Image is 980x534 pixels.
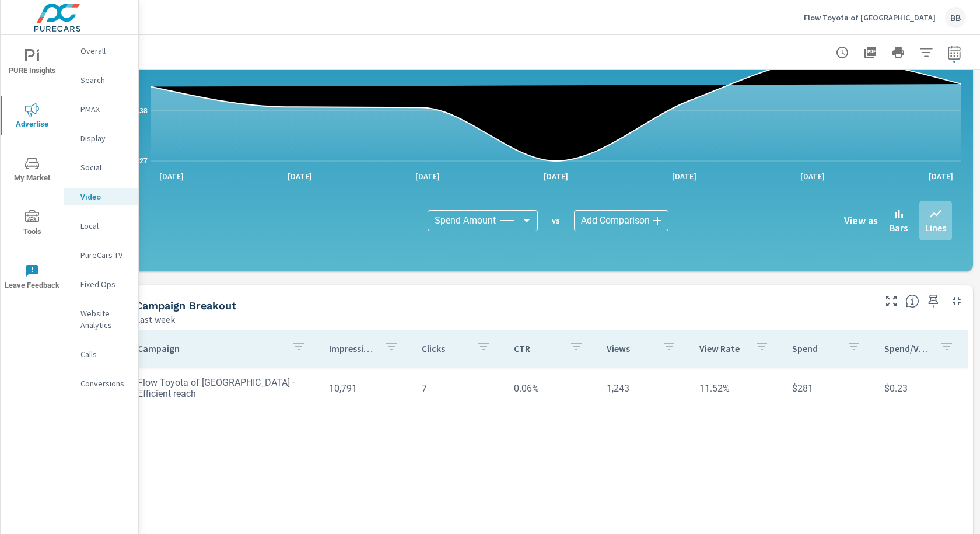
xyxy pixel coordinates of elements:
[135,299,236,312] h5: Campaign Breakout
[875,374,968,403] td: $0.23
[915,41,938,64] button: Apply Filters
[412,374,505,403] td: 7
[844,215,878,226] h6: View as
[64,188,138,205] div: Video
[80,103,129,115] p: PMAX
[597,374,690,403] td: 1,243
[4,264,60,292] span: Leave Feedback
[80,74,129,86] p: Search
[80,132,129,144] p: Display
[64,71,138,89] div: Search
[64,100,138,118] div: PMAX
[80,191,129,203] p: Video
[135,157,148,165] text: $27
[792,170,833,182] p: [DATE]
[435,215,496,226] span: Spend Amount
[924,292,943,310] span: Save this to your personalized report
[943,41,966,64] button: Select Date Range
[884,343,930,354] p: Spend/View
[64,159,138,176] div: Social
[80,348,129,360] p: Calls
[80,308,129,331] p: Website Analytics
[890,221,908,235] p: Bars
[921,170,961,182] p: [DATE]
[64,345,138,363] div: Calls
[80,162,129,173] p: Social
[135,312,175,326] p: Last week
[947,292,966,310] button: Minimize Widget
[329,343,375,354] p: Impressions
[128,368,320,409] td: Flow Toyota of [GEOGRAPHIC_DATA] - Efficient reach
[4,156,60,185] span: My Market
[80,220,129,232] p: Local
[514,343,560,354] p: CTR
[320,374,412,403] td: 10,791
[538,215,574,226] p: vs
[699,343,745,354] p: View Rate
[151,170,192,182] p: [DATE]
[428,210,538,231] div: Spend Amount
[607,343,653,354] p: Views
[690,374,783,403] td: 11.52%
[64,305,138,334] div: Website Analytics
[4,49,60,78] span: PURE Insights
[783,374,876,403] td: $281
[887,41,910,64] button: Print Report
[64,42,138,60] div: Overall
[882,292,901,310] button: Make Fullscreen
[664,170,705,182] p: [DATE]
[505,374,597,403] td: 0.06%
[4,210,60,239] span: Tools
[945,7,966,28] div: BB
[407,170,448,182] p: [DATE]
[574,210,668,231] div: Add Comparison
[138,343,282,354] p: Campaign
[80,378,129,389] p: Conversions
[581,215,650,226] span: Add Comparison
[64,217,138,235] div: Local
[905,294,919,308] span: This is a summary of Video performance results by campaign. Each column can be sorted.
[1,35,64,303] div: nav menu
[925,221,946,235] p: Lines
[792,343,838,354] p: Spend
[859,41,882,64] button: "Export Report to PDF"
[80,249,129,261] p: PureCars TV
[422,343,468,354] p: Clicks
[804,12,936,23] p: Flow Toyota of [GEOGRAPHIC_DATA]
[64,275,138,293] div: Fixed Ops
[4,103,60,131] span: Advertise
[279,170,320,182] p: [DATE]
[535,170,576,182] p: [DATE]
[64,130,138,147] div: Display
[80,278,129,290] p: Fixed Ops
[80,45,129,57] p: Overall
[135,107,148,115] text: $38
[64,375,138,392] div: Conversions
[64,246,138,264] div: PureCars TV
